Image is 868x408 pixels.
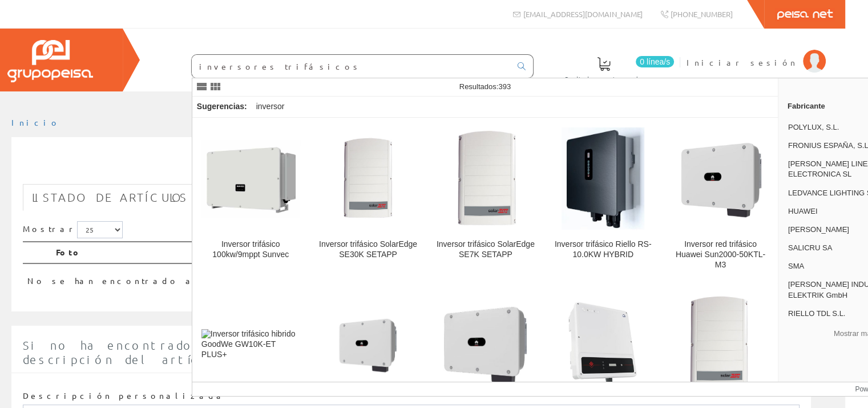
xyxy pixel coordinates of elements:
[23,338,797,366] span: Si no ha encontrado algún artículo en nuestro catálogo introduzca aquí la cantidad y la descripci...
[310,118,427,283] a: Inversor trifásico SolarEdge SE30K SETAPP Inversor trifásico SolarEdge SE30K SETAPP
[459,82,511,91] span: Resultados:
[562,127,644,230] img: Inversor trifásico Riello RS-10.0KW HYBRID
[498,82,511,91] span: 393
[687,57,797,68] span: Iniciar sesión
[7,40,93,82] img: Grupo Peisa
[192,99,249,115] div: Sugerencias:
[23,390,225,402] label: Descripción personalizada
[51,242,718,263] th: Foto
[554,296,652,393] img: Inversor string trifásico Goodwe GW10KT-DT
[23,184,197,211] a: Listado de artículos
[427,118,544,283] a: Inversor trifásico SolarEdge SE7K SETAPP Inversor trifásico SolarEdge SE7K SETAPP
[554,239,652,260] div: Inversor trifásico Riello RS-10.0KW HYBRID
[319,239,418,260] div: Inversor trifásico SolarEdge SE30K SETAPP
[319,134,418,223] img: Inversor trifásico SolarEdge SE30K SETAPP
[565,73,643,85] span: Pedido actual
[201,329,300,360] img: Inversor trifásico hibrido GoodWe GW10K-ET PLUS+
[192,55,511,78] input: Buscar ...
[436,239,535,260] div: Inversor trifásico SolarEdge SE7K SETAPP
[677,293,764,396] img: Inversor trifásico SolarEdge SE10K SETAPP (Sin display)
[671,134,770,223] img: Inversor red trifásico Huawei Sun2000-50KTL-M3
[192,118,309,283] a: Inversor trifásico 100kw/9mppt Sunvec Inversor trifásico 100kw/9mppt Sunvec
[544,118,661,283] a: Inversor trifásico Riello RS-10.0KW HYBRID Inversor trifásico Riello RS-10.0KW HYBRID
[636,56,674,67] span: 0 línea/s
[671,9,733,19] span: [PHONE_NUMBER]
[77,221,123,238] select: Mostrar
[319,307,418,382] img: Inversor red trifásico Huawei Sun2000-40KTL-M3
[23,155,800,178] h1: inversores fotovoltaicos
[445,127,526,230] img: Inversor trifásico SolarEdge SE7K SETAPP
[687,47,826,58] a: Iniciar sesión
[436,295,535,395] img: Inversor red trifásico Huawei Sun2000-30KTL-M3
[23,263,718,291] td: No se han encontrado artículos, pruebe con otra búsqueda
[662,118,779,283] a: Inversor red trifásico Huawei Sun2000-50KTL-M3 Inversor red trifásico Huawei Sun2000-50KTL-M3
[23,221,123,238] label: Mostrar
[252,97,289,117] div: inversor
[671,239,770,270] div: Inversor red trifásico Huawei Sun2000-50KTL-M3
[201,140,300,218] img: Inversor trifásico 100kw/9mppt Sunvec
[201,239,300,260] div: Inversor trifásico 100kw/9mppt Sunvec
[11,117,60,127] a: Inicio
[523,9,643,19] span: [EMAIL_ADDRESS][DOMAIN_NAME]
